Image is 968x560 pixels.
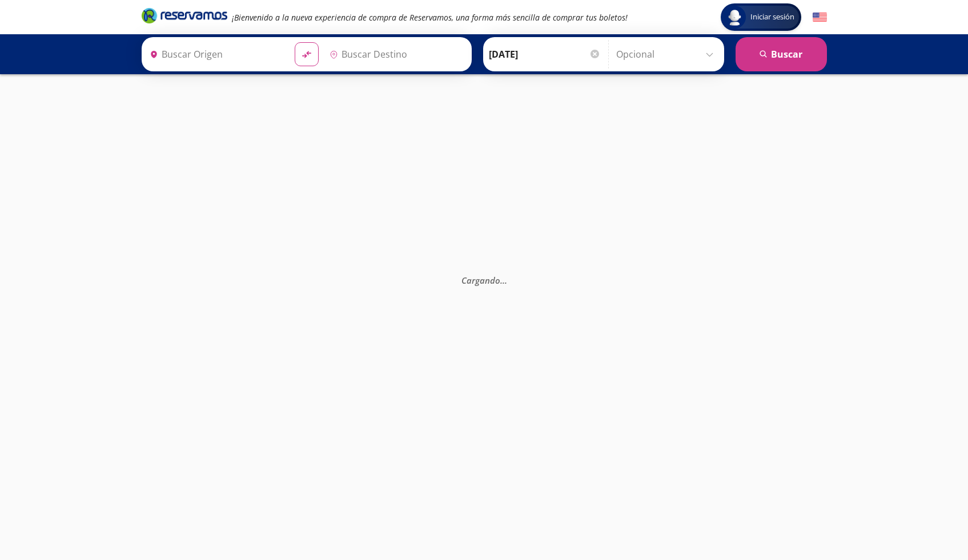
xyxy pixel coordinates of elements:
span: . [505,274,507,285]
input: Opcional [616,40,718,69]
em: ¡Bienvenido a la nueva experiencia de compra de Reservamos, una forma más sencilla de comprar tus... [232,12,628,23]
span: . [503,274,505,285]
button: English [813,10,827,25]
span: Iniciar sesión [746,11,799,23]
a: Brand Logo [142,7,227,27]
em: Cargando [461,274,507,285]
i: Brand Logo [142,7,227,24]
span: . [500,274,503,285]
button: Buscar [736,37,827,71]
input: Buscar Origen [145,40,286,69]
input: Elegir Fecha [489,40,601,69]
input: Buscar Destino [325,40,465,69]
